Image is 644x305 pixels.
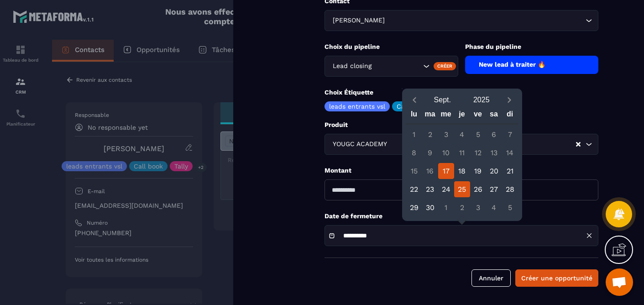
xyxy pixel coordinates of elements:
p: Produit [325,121,598,129]
div: 16 [422,163,438,179]
button: Open years overlay [462,92,501,108]
div: ma [422,108,438,124]
div: 17 [438,163,454,179]
div: 5 [502,200,518,216]
div: 18 [454,163,470,179]
p: Date de fermeture [325,212,598,221]
div: 20 [486,163,502,179]
div: 19 [470,163,486,179]
div: 15 [406,163,422,179]
input: Search for option [387,16,583,26]
div: 22 [406,181,422,197]
div: 7 [502,126,518,142]
div: 30 [422,200,438,216]
button: Open months overlay [423,92,462,108]
div: Ouvrir le chat [606,268,633,296]
div: 3 [470,200,486,216]
div: Créer [434,62,456,70]
div: me [438,108,454,124]
p: leads entrants vsl [329,103,385,110]
div: 3 [438,126,454,142]
p: Choix Étiquette [325,88,598,97]
span: [PERSON_NAME] [330,16,387,26]
div: 27 [486,181,502,197]
div: di [502,108,518,124]
div: 12 [470,145,486,161]
div: sa [486,108,502,124]
div: 26 [470,181,486,197]
div: 10 [438,145,454,161]
button: Next month [501,94,518,106]
div: Calendar days [406,126,518,216]
div: 28 [502,181,518,197]
div: 5 [470,126,486,142]
div: 1 [438,200,454,216]
p: Phase du pipeline [465,42,599,51]
p: Choix du pipeline [325,42,458,51]
div: 2 [454,200,470,216]
div: 2 [422,126,438,142]
button: Previous month [406,94,423,106]
span: Lead closing [330,61,373,71]
div: 4 [486,200,502,216]
p: Call book [397,103,426,110]
button: Annuler [471,269,511,287]
div: 6 [486,126,502,142]
div: 29 [406,200,422,216]
div: je [454,108,470,124]
div: Search for option [325,56,458,77]
div: 24 [438,181,454,197]
div: Calendar wrapper [406,108,518,216]
div: 4 [454,126,470,142]
input: Search for option [373,61,421,71]
div: 11 [454,145,470,161]
div: lu [406,108,422,124]
div: 25 [454,181,470,197]
div: 13 [486,145,502,161]
div: Search for option [325,10,598,31]
input: Search for option [389,139,575,149]
div: 8 [406,145,422,161]
button: Créer une opportunité [515,269,598,287]
div: 21 [502,163,518,179]
button: Clear Selected [576,141,581,148]
span: YOUGC ACADEMY [330,139,389,149]
div: 14 [502,145,518,161]
div: 9 [422,145,438,161]
div: 1 [406,126,422,142]
div: 23 [422,181,438,197]
p: Montant [325,166,598,175]
div: Search for option [325,134,598,155]
div: ve [470,108,486,124]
